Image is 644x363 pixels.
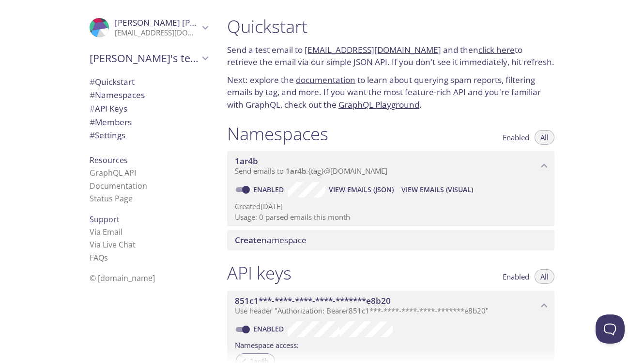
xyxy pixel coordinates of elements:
[82,12,215,44] div: Ansley Beane
[90,193,133,204] a: Status Page
[497,269,535,284] button: Enabled
[535,130,554,145] button: All
[329,184,394,196] span: View Emails (JSON)
[90,103,95,114] span: #
[90,116,132,128] span: Members
[90,130,125,141] span: Settings
[338,99,419,110] a: GraphQL Playground
[497,130,535,145] button: Enabled
[82,75,215,89] div: Quickstart
[82,102,215,115] div: API Keys
[227,262,291,284] h1: API keys
[90,103,127,114] span: API Keys
[90,181,147,191] a: Documentation
[90,130,95,141] span: #
[90,239,136,250] a: Via Live Chat
[235,201,547,212] p: Created [DATE]
[398,182,477,198] button: View Emails (Visual)
[82,46,215,71] div: Alvin's team
[90,89,95,100] span: #
[252,185,288,194] a: Enabled
[82,88,215,102] div: Namespaces
[252,324,288,333] a: Enabled
[227,44,554,68] p: Send a test email to and then to retrieve the email via our simple JSON API. If you don't see it ...
[90,76,135,87] span: Quickstart
[90,89,145,100] span: Namespaces
[227,16,554,37] h1: Quickstart
[596,314,625,344] iframe: Help Scout Beacon - Open
[90,76,95,87] span: #
[90,214,120,225] span: Support
[286,166,306,176] span: 1ar4b
[227,151,554,181] div: 1ar4b namespace
[401,184,473,196] span: View Emails (Visual)
[227,230,554,250] div: Create namespace
[296,74,355,85] a: documentation
[325,182,398,198] button: View Emails (JSON)
[235,234,307,246] span: namespace
[90,51,199,65] span: [PERSON_NAME]'s team
[90,167,136,178] a: GraphQL API
[90,273,155,283] span: © [DOMAIN_NAME]
[104,252,108,263] span: s
[90,227,123,237] a: Via Email
[235,212,547,222] p: Usage: 0 parsed emails this month
[235,155,258,166] span: 1ar4b
[227,74,554,111] p: Next: explore the to learn about querying spam reports, filtering emails by tag, and more. If you...
[535,269,554,284] button: All
[478,44,515,55] a: click here
[90,116,95,128] span: #
[235,234,261,246] span: Create
[90,155,128,165] span: Resources
[235,337,299,351] label: Namespace access:
[90,252,108,263] a: FAQ
[305,44,441,55] a: [EMAIL_ADDRESS][DOMAIN_NAME]
[227,123,328,145] h1: Namespaces
[235,166,387,176] span: Send emails to . {tag} @[DOMAIN_NAME]
[115,17,247,28] span: [PERSON_NAME] [PERSON_NAME]
[115,28,199,38] p: [EMAIL_ADDRESS][DOMAIN_NAME]
[82,115,215,129] div: Members
[82,129,215,142] div: Team Settings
